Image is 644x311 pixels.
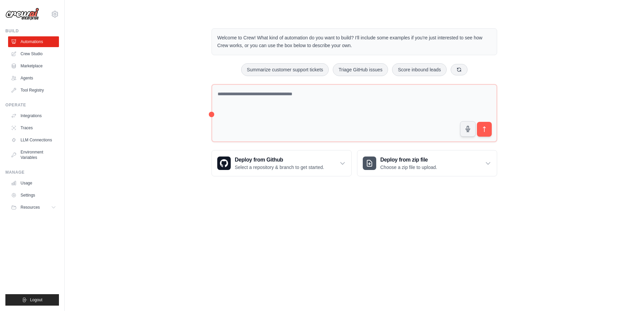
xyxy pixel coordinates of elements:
a: Marketplace [8,61,59,71]
span: Resources [21,205,40,210]
button: Logout [5,294,59,306]
a: Tool Registry [8,85,59,96]
h3: Deploy from Github [235,156,324,164]
a: Environment Variables [8,147,59,163]
a: Settings [8,190,59,201]
a: Integrations [8,110,59,121]
div: Manage [5,170,59,175]
div: Operate [5,102,59,108]
a: Usage [8,178,59,188]
a: Crew Studio [8,48,59,59]
button: Summarize customer support tickets [241,63,329,76]
span: Logout [30,297,42,303]
a: Automations [8,36,59,47]
p: Select a repository & branch to get started. [235,164,324,171]
a: Traces [8,123,59,133]
a: Agents [8,73,59,83]
div: Build [5,28,59,34]
button: Score inbound leads [392,63,447,76]
a: LLM Connections [8,135,59,145]
img: Logo [5,8,39,21]
button: Resources [8,202,59,213]
p: Welcome to Crew! What kind of automation do you want to build? I'll include some examples if you'... [217,34,491,49]
p: Choose a zip file to upload. [380,164,437,171]
button: Triage GitHub issues [333,63,388,76]
h3: Deploy from zip file [380,156,437,164]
